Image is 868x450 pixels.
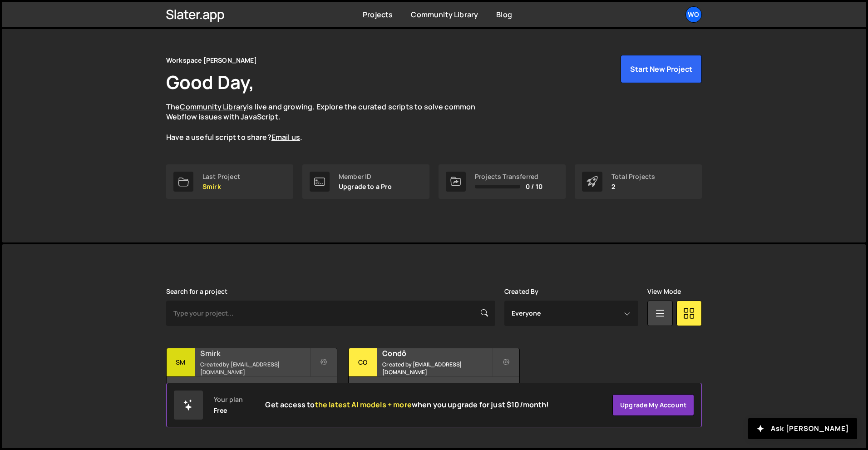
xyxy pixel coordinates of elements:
small: Created by [EMAIL_ADDRESS][DOMAIN_NAME] [382,361,492,376]
a: Community Library [411,10,478,20]
h2: Smirk [200,348,310,358]
div: 4 pages, last updated by 23 minutes ago [167,377,337,404]
div: Sm [167,348,195,377]
div: Free [214,407,227,414]
div: Member ID [339,173,392,180]
div: Workspace [PERSON_NAME] [166,55,257,66]
label: Search for a project [166,288,227,295]
button: Start New Project [621,55,702,83]
a: Co Condô Created by [EMAIL_ADDRESS][DOMAIN_NAME] 1 page, last updated by over [DATE] [348,348,519,405]
div: Projects Transferred [475,173,542,180]
a: Sm Smirk Created by [EMAIL_ADDRESS][DOMAIN_NAME] 4 pages, last updated by 23 minutes ago [166,348,337,405]
div: 1 page, last updated by over [DATE] [349,377,519,404]
a: Email us [271,132,300,142]
a: Last Project Smirk [166,164,293,199]
label: Created By [504,288,539,295]
div: Co [349,348,377,377]
span: 0 / 10 [526,183,542,190]
button: Ask [PERSON_NAME] [748,418,857,439]
a: Wo [686,6,702,23]
small: Created by [EMAIL_ADDRESS][DOMAIN_NAME] [200,361,310,376]
p: Smirk [202,183,240,190]
a: Upgrade my account [612,394,694,416]
div: Total Projects [612,173,655,180]
label: View Mode [647,288,681,295]
span: the latest AI models + more [315,400,412,410]
div: Last Project [202,173,240,180]
h1: Good Day, [166,69,254,94]
input: Type your project... [166,301,495,326]
p: Upgrade to a Pro [339,183,392,190]
h2: Condô [382,348,492,358]
a: Blog [496,10,512,20]
div: Your plan [214,396,243,403]
p: 2 [612,183,655,190]
a: Projects [363,10,393,20]
h2: Get access to when you upgrade for just $10/month! [265,401,549,409]
p: The is live and growing. Explore the curated scripts to solve common Webflow issues with JavaScri... [166,102,493,143]
a: Community Library [180,102,247,112]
